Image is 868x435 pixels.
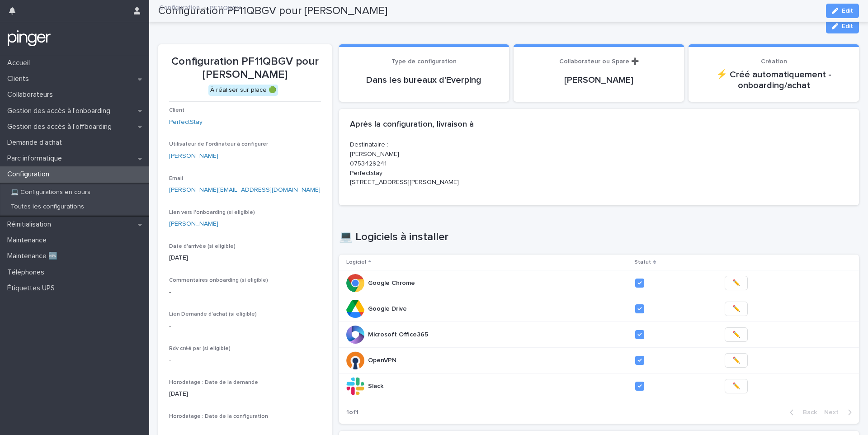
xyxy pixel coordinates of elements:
[368,355,398,364] p: OpenVPN
[797,409,817,416] span: Back
[4,220,58,229] p: Réinitialisation
[169,389,321,399] p: [DATE]
[4,189,98,196] p: 💻 Configurations en cours
[4,268,52,277] p: Téléphones
[368,278,417,287] p: Google Chrome
[339,374,859,399] tr: SlackSlack ✏️
[368,303,409,313] p: Google Drive
[4,170,57,179] p: Configuration
[4,90,60,99] p: Collaborateurs
[169,253,321,263] p: [DATE]
[7,29,51,47] img: mTgBEunGTSyRkCgitkcU
[4,107,118,115] p: Gestion des accès à l’onboarding
[169,55,321,81] p: Configuration PF11QBGV pour [PERSON_NAME]
[824,409,844,416] span: Next
[169,210,255,215] span: Lien vers l'onboarding (si eligible)
[346,257,366,267] p: Logiciel
[4,138,69,147] p: Demande d'achat
[169,278,268,283] span: Commentaires onboarding (si eligible)
[725,379,748,393] button: ✏️
[826,19,859,33] button: Edit
[783,408,821,416] button: Back
[699,69,848,91] p: ⚡ Créé automatiquement - onboarding/achat
[368,329,430,339] p: Microsoft Office365
[4,154,69,163] p: Parc informatique
[169,187,321,193] a: [PERSON_NAME][EMAIL_ADDRESS][DOMAIN_NAME]
[169,151,218,161] a: [PERSON_NAME]
[169,108,184,113] span: Client
[725,353,748,368] button: ✏️
[169,288,321,297] p: -
[339,402,366,424] p: 1 of 1
[842,23,853,29] span: Edit
[559,58,639,65] span: Collaborateur ou Spare ➕
[339,322,859,348] tr: Microsoft Office365Microsoft Office365 ✏️
[524,75,673,85] p: [PERSON_NAME]
[725,276,748,290] button: ✏️
[4,203,91,211] p: Toutes les configurations
[350,140,509,187] p: Destinataire : [PERSON_NAME] 0753429241 Perfectstay [STREET_ADDRESS][PERSON_NAME]
[169,219,218,229] a: [PERSON_NAME]
[821,408,859,416] button: Next
[169,118,203,127] a: PerfectStay
[732,279,740,288] span: ✏️
[725,327,748,342] button: ✏️
[732,330,740,339] span: ✏️
[4,236,54,245] p: Maintenance
[339,348,859,374] tr: OpenVPNOpenVPN ✏️
[339,231,859,244] h1: 💻 Logiciels à installer
[159,2,200,12] a: Configuration
[4,75,36,83] p: Clients
[732,356,740,365] span: ✏️
[169,414,268,419] span: Horodatage : Date de la configuration
[732,382,740,391] span: ✏️
[732,304,740,313] span: ✏️
[4,123,119,131] p: Gestion des accès à l’offboarding
[169,322,321,331] p: -
[208,85,278,96] div: À réaliser sur place 🟢
[4,252,65,260] p: Maintenance 🆕
[339,270,859,296] tr: Google ChromeGoogle Chrome ✏️
[368,381,385,390] p: Slack
[761,58,787,65] span: Création
[169,312,257,317] span: Lien Demande d'achat (si eligible)
[169,244,236,249] span: Date d'arrivée (si eligible)
[169,423,321,433] p: -
[210,2,241,12] p: PF11QBGV
[350,120,474,130] h2: Après la configuration, livraison à
[169,142,268,147] span: Utilisateur de l'ordinateur à configurer
[169,355,321,365] p: -
[169,380,258,385] span: Horodatage : Date de la demande
[634,257,651,267] p: Statut
[339,296,859,322] tr: Google DriveGoogle Drive ✏️
[4,59,37,67] p: Accueil
[4,284,62,293] p: Étiquettes UPS
[350,75,499,85] p: Dans les bureaux d'Everping
[169,346,231,351] span: Rdv créé par (si eligible)
[725,302,748,316] button: ✏️
[169,176,183,181] span: Email
[392,58,457,65] span: Type de configuration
